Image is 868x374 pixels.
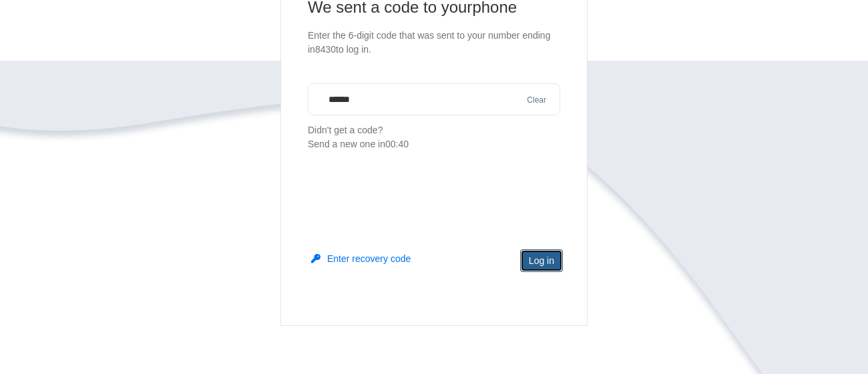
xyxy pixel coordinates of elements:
p: Enter the 6-digit code that was sent to your number ending in 8430 to log in. [308,29,560,57]
button: Log in [520,249,563,272]
button: Enter recovery code [311,252,411,265]
div: Send a new one in 00:40 [308,137,560,151]
button: Clear [523,94,550,107]
p: Didn't get a code? [308,123,560,151]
